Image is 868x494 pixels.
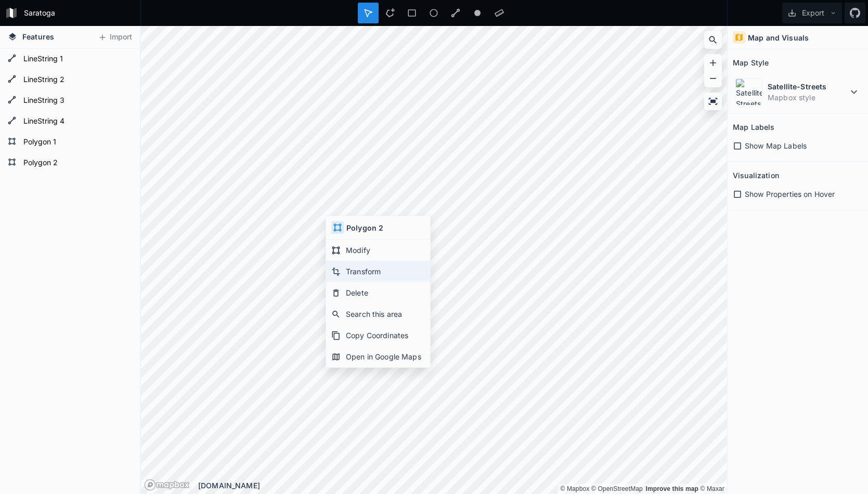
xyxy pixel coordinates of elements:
[735,78,762,105] img: Satellite-Streets
[326,325,430,346] div: Copy Coordinates
[560,485,589,492] a: Mapbox
[144,479,190,491] a: Mapbox logo
[768,92,848,103] dd: Mapbox style
[768,81,848,92] dt: Satellite-Streets
[745,189,835,199] span: Show Properties on Hover
[346,222,383,233] h4: Polygon 2
[745,140,807,151] span: Show Map Labels
[22,31,54,42] span: Features
[591,485,643,492] a: OpenStreetMap
[326,303,430,325] div: Search this area
[326,261,430,282] div: Transform
[782,3,842,23] button: Export
[733,167,779,183] h2: Visualization
[326,346,430,367] div: Open in Google Maps
[198,480,727,491] div: [DOMAIN_NAME]
[701,485,725,492] a: Maxar
[748,32,809,43] h4: Map and Visuals
[326,282,430,303] div: Delete
[733,119,774,135] h2: Map Labels
[93,29,137,46] button: Import
[645,485,698,492] a: Map feedback
[733,55,769,71] h2: Map Style
[326,239,430,261] div: Modify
